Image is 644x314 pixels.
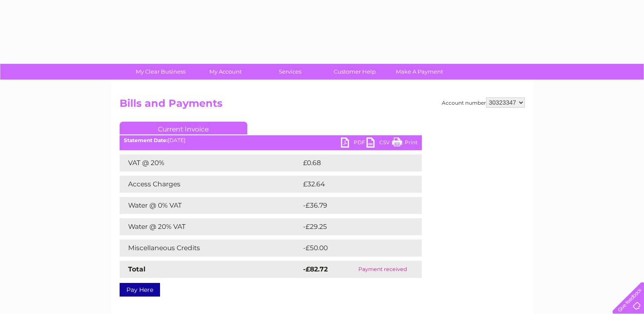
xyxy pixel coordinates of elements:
b: Statement Date: [124,137,168,143]
td: -£36.79 [301,197,406,214]
td: -£50.00 [301,240,406,257]
td: £32.64 [301,176,405,193]
a: CSV [366,137,392,150]
td: VAT @ 20% [120,154,301,171]
strong: Total [128,265,146,273]
div: [DATE] [120,137,422,143]
a: Print [392,137,418,150]
td: Water @ 20% VAT [120,218,301,235]
a: Current Invoice [120,122,247,134]
a: Services [255,64,325,80]
a: My Account [190,64,260,80]
td: Miscellaneous Credits [120,240,301,257]
strong: -£82.72 [303,265,328,273]
a: Make A Payment [384,64,455,80]
a: My Clear Business [126,64,196,80]
td: Access Charges [120,176,301,193]
td: Payment received [343,261,421,278]
td: Water @ 0% VAT [120,197,301,214]
td: -£29.25 [301,218,406,235]
a: Pay Here [120,283,160,297]
a: PDF [341,137,366,150]
div: Account number [442,97,525,108]
a: Customer Help [320,64,390,80]
h2: Bills and Payments [120,97,525,114]
td: £0.68 [301,154,402,171]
